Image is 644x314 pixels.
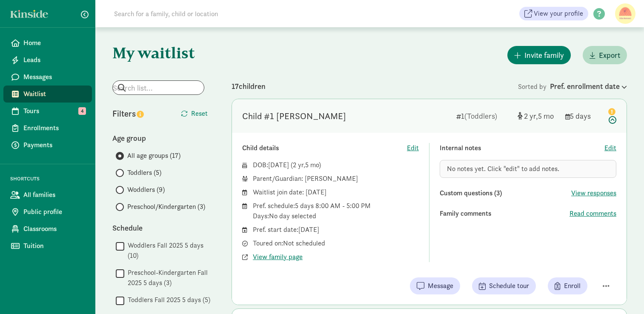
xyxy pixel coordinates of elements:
[23,123,85,133] span: Enrollments
[565,110,599,122] div: 5 days
[464,111,497,121] span: (Toddlers)
[23,89,85,99] span: Waitlist
[440,208,570,219] div: Family comments
[127,168,161,178] span: Toddlers (5)
[456,110,511,122] div: 1
[534,9,583,19] span: View your profile
[253,160,419,170] div: DOB: ( )
[23,55,85,65] span: Leads
[23,106,85,116] span: Tours
[519,7,588,20] a: View your profile
[253,225,419,235] div: Pref. start date: [DATE]
[124,295,210,305] label: Toddlers Fall 2025 5 days (5)
[23,224,85,234] span: Classrooms
[3,34,92,51] a: Home
[23,207,85,217] span: Public profile
[127,202,205,212] span: Preschool/Kindergarten (3)
[410,277,460,294] button: Message
[570,208,616,219] button: Read comments
[109,5,348,22] input: Search for a family, child or location
[112,44,215,61] h1: My waitlist
[113,81,204,94] input: Search list...
[23,140,85,150] span: Payments
[3,51,92,69] a: Leads
[293,160,305,169] span: 2
[538,111,554,121] span: 5
[447,164,559,173] span: No notes yet. Click "edit" to add notes.
[112,132,215,144] div: Age group
[124,268,215,288] label: Preschool-Kindergarten Fall 2025 5 days (3)
[507,46,571,64] button: Invite family
[23,72,85,82] span: Messages
[440,188,571,198] div: Custom questions (3)
[3,237,92,254] a: Tuition
[23,38,85,48] span: Home
[253,201,419,221] div: Pref. schedule: 5 days 8:00 AM - 5:00 PM Days: No day selected
[3,69,92,86] a: Messages
[3,203,92,220] a: Public profile
[604,143,616,153] button: Edit
[550,80,627,92] div: Pref. enrollment date
[472,277,536,294] button: Schedule tour
[564,281,581,291] span: Enroll
[124,240,215,261] label: Woddlers Fall 2025 5 days (10)
[3,120,92,137] a: Enrollments
[127,185,165,195] span: Woddlers (9)
[268,160,289,169] span: [DATE]
[112,107,163,120] div: Filters
[174,105,215,122] button: Reset
[440,143,604,153] div: Internal notes
[112,222,215,234] div: Schedule
[3,137,92,154] a: Payments
[191,108,208,119] span: Reset
[524,111,538,121] span: 2
[3,86,92,103] a: Waitlist
[3,103,92,120] a: Tours 4
[583,46,627,64] button: Export
[232,80,518,92] div: 17 children
[548,277,587,294] button: Enroll
[518,110,558,122] div: [object Object]
[127,151,180,161] span: All age groups (17)
[518,80,627,92] div: Sorted by
[78,107,86,115] span: 4
[3,220,92,237] a: Classrooms
[253,187,419,197] div: Waitlist join date: [DATE]
[601,273,644,314] iframe: Chat Widget
[253,238,419,248] div: Toured on: Not scheduled
[524,49,564,61] span: Invite family
[242,143,407,153] div: Child details
[599,49,620,61] span: Export
[23,241,85,251] span: Tuition
[23,190,85,200] span: All families
[242,109,346,123] div: Child #1 Olivares
[253,174,419,184] div: Parent/Guardian: [PERSON_NAME]
[489,281,529,291] span: Schedule tour
[253,252,303,262] button: View family page
[305,160,319,169] span: 5
[571,188,616,198] button: View responses
[428,281,453,291] span: Message
[407,143,419,153] button: Edit
[3,186,92,203] a: All families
